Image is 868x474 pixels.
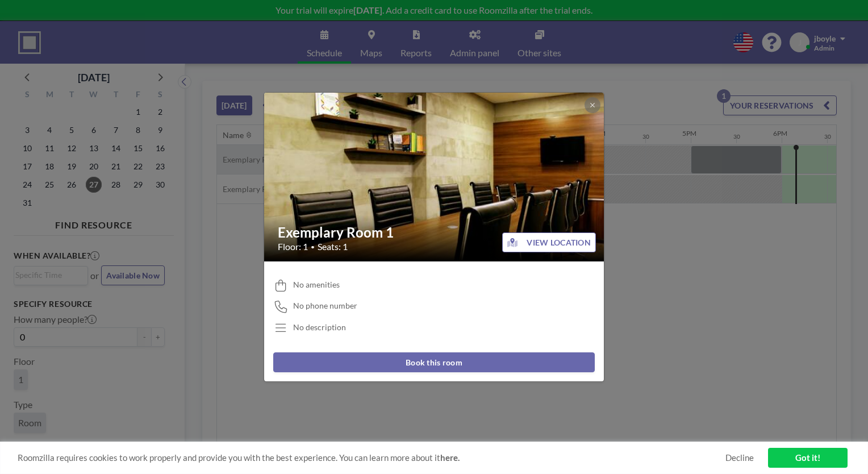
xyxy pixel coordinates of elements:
img: 537.jpg [264,64,605,291]
span: Seats: 1 [318,241,348,252]
span: • [311,243,315,251]
a: Decline [725,452,754,463]
div: No description [293,322,346,332]
button: Book this room [273,352,595,372]
span: Floor: 1 [278,241,308,252]
button: VIEW LOCATION [502,232,596,252]
span: No amenities [293,280,340,290]
h2: Exemplary Room 1 [278,224,591,241]
span: Roomzilla requires cookies to work properly and provide you with the best experience. You can lea... [18,452,725,463]
a: Got it! [768,448,848,468]
span: No phone number [293,301,357,311]
a: here. [440,452,460,463]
